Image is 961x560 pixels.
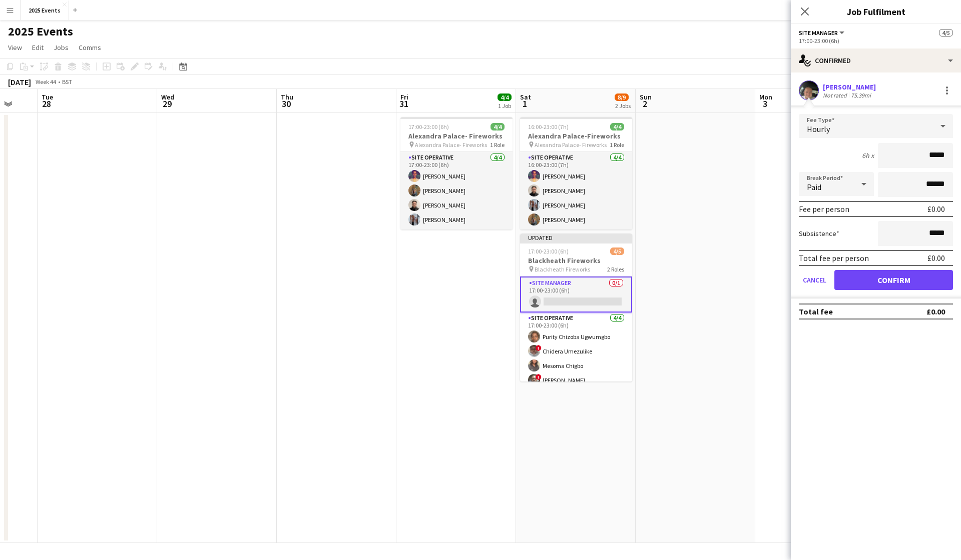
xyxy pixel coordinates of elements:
[498,102,511,109] div: 1 Job
[926,306,945,316] div: £0.00
[33,78,58,85] span: Week 44
[927,204,945,214] div: £0.00
[75,41,105,54] a: Comms
[400,152,513,229] app-card-role: Site Operative4/417:00-23:00 (6h)[PERSON_NAME][PERSON_NAME][PERSON_NAME][PERSON_NAME]
[759,92,772,101] span: Mon
[535,141,607,148] span: Alexandra Palace- Fireworks
[40,98,53,109] span: 28
[400,92,408,101] span: Fri
[799,229,839,238] label: Subsistence
[21,0,69,20] button: 2025 Events
[791,5,961,18] h3: Job Fulfilment
[638,98,652,109] span: 2
[520,233,632,241] div: Updated
[50,41,73,54] a: Jobs
[520,131,632,140] h3: Alexandra Palace-Fireworks
[799,29,838,36] span: Site Manager
[520,256,632,265] h3: Blackheath Fireworks
[490,141,505,148] span: 1 Role
[415,141,487,148] span: Alexandra Palace- Fireworks
[799,270,830,290] button: Cancel
[640,92,652,101] span: Sun
[160,98,174,109] span: 29
[799,306,833,316] div: Total fee
[8,24,73,39] h1: 2025 Events
[279,98,293,109] span: 30
[610,247,624,255] span: 4/5
[536,345,542,351] span: !
[400,117,513,229] app-job-card: 17:00-23:00 (6h)4/4Alexandra Palace- Fireworks Alexandra Palace- Fireworks1 RoleSite Operative4/4...
[610,141,624,148] span: 1 Role
[399,98,408,109] span: 31
[8,77,31,87] div: [DATE]
[520,233,632,381] app-job-card: Updated17:00-23:00 (6h)4/5Blackheath Fireworks Blackheath Fireworks2 RolesSite Manager0/117:00-23...
[161,92,174,101] span: Wed
[823,82,876,91] div: [PERSON_NAME]
[520,276,632,312] app-card-role: Site Manager0/117:00-23:00 (6h)
[807,182,821,192] span: Paid
[528,123,569,130] span: 16:00-23:00 (7h)
[28,41,48,54] a: Edit
[408,123,449,130] span: 17:00-23:00 (6h)
[834,270,953,290] button: Confirm
[62,78,72,85] div: BST
[536,374,542,380] span: !
[400,131,513,140] h3: Alexandra Palace- Fireworks
[791,48,961,72] div: Confirmed
[520,92,531,101] span: Sat
[79,43,101,52] span: Comms
[862,151,874,160] div: 6h x
[281,92,293,101] span: Thu
[491,123,505,130] span: 4/4
[42,92,53,101] span: Tue
[610,123,624,130] span: 4/4
[519,98,531,109] span: 1
[535,265,590,273] span: Blackheath Fireworks
[615,102,631,109] div: 2 Jobs
[799,29,846,36] button: Site Manager
[758,98,772,109] span: 3
[520,312,632,390] app-card-role: Site Operative4/417:00-23:00 (6h)Purity Chizoba Ugwumgbo!Chidera UmezulikeMesoma Chigbo![PERSON_N...
[799,37,953,44] div: 17:00-23:00 (6h)
[823,91,849,99] div: Not rated
[498,93,512,101] span: 4/4
[807,124,830,134] span: Hourly
[615,93,629,101] span: 8/9
[607,265,624,273] span: 2 Roles
[4,41,26,54] a: View
[927,253,945,263] div: £0.00
[54,43,69,52] span: Jobs
[520,117,632,229] app-job-card: 16:00-23:00 (7h)4/4Alexandra Palace-Fireworks Alexandra Palace- Fireworks1 RoleSite Operative4/41...
[939,29,953,36] span: 4/5
[528,247,569,255] span: 17:00-23:00 (6h)
[520,152,632,229] app-card-role: Site Operative4/416:00-23:00 (7h)[PERSON_NAME][PERSON_NAME][PERSON_NAME][PERSON_NAME]
[8,43,22,52] span: View
[799,204,849,214] div: Fee per person
[849,91,873,99] div: 75.39mi
[799,253,869,263] div: Total fee per person
[32,43,44,52] span: Edit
